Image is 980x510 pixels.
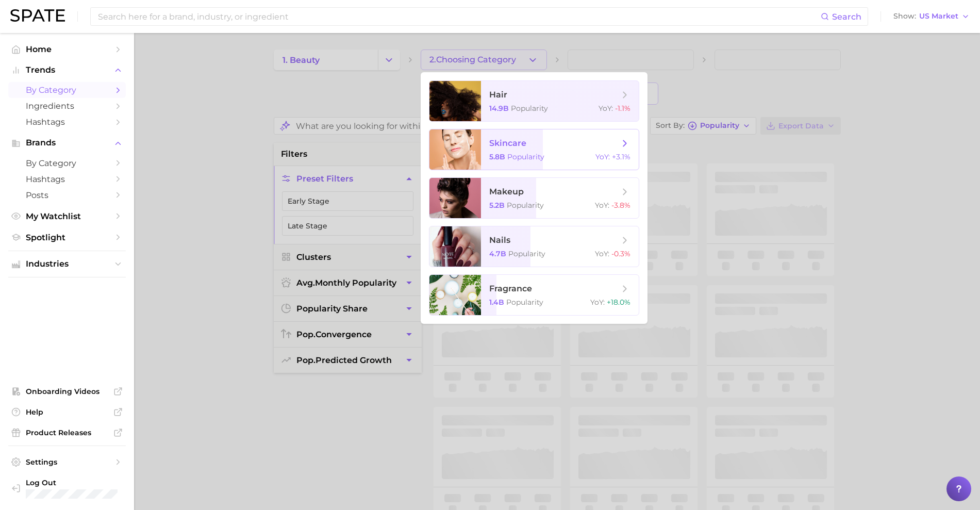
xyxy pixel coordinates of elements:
[595,201,609,210] span: YoY :
[8,171,126,187] a: Hashtags
[506,298,543,307] span: Popularity
[607,298,630,307] span: +18.0%
[590,298,605,307] span: YoY :
[489,284,532,293] span: fragrance
[8,41,126,57] a: Home
[489,138,526,148] span: skincare
[8,475,126,502] a: Log out. Currently logged in with e-mail elisabethkim@amorepacific.com.
[511,104,548,113] span: Popularity
[508,249,545,258] span: Popularity
[489,90,507,100] span: hair
[489,152,505,161] span: 5.8b
[97,8,821,25] input: Search here for a brand, industry, or ingredient
[832,12,861,22] span: Search
[26,117,108,127] span: Hashtags
[26,158,108,168] span: by Category
[891,10,972,23] button: ShowUS Market
[489,187,524,196] span: makeup
[26,407,108,417] span: Help
[8,114,126,130] a: Hashtags
[507,152,544,161] span: Popularity
[611,201,630,210] span: -3.8%
[489,298,504,307] span: 1.4b
[8,62,126,78] button: Trends
[26,138,108,147] span: Brands
[489,249,506,258] span: 4.7b
[8,454,126,470] a: Settings
[893,13,916,19] span: Show
[611,249,630,258] span: -0.3%
[595,152,610,161] span: YoY :
[615,104,630,113] span: -1.1%
[489,201,505,210] span: 5.2b
[919,13,958,19] span: US Market
[489,235,510,245] span: nails
[26,457,108,467] span: Settings
[489,104,509,113] span: 14.9b
[507,201,544,210] span: Popularity
[26,211,108,221] span: My Watchlist
[26,65,108,75] span: Trends
[26,428,108,437] span: Product Releases
[8,98,126,114] a: Ingredients
[26,233,108,242] span: Spotlight
[8,208,126,224] a: My Watchlist
[26,174,108,184] span: Hashtags
[26,85,108,95] span: by Category
[8,187,126,203] a: Posts
[8,82,126,98] a: by Category
[8,256,126,272] button: Industries
[26,101,108,111] span: Ingredients
[8,135,126,151] button: Brands
[8,384,126,399] a: Onboarding Videos
[26,44,108,54] span: Home
[599,104,613,113] span: YoY :
[26,387,108,396] span: Onboarding Videos
[8,425,126,440] a: Product Releases
[8,229,126,245] a: Spotlight
[10,9,65,22] img: SPATE
[26,259,108,269] span: Industries
[8,404,126,420] a: Help
[26,478,145,487] span: Log Out
[26,190,108,200] span: Posts
[595,249,609,258] span: YoY :
[8,155,126,171] a: by Category
[612,152,630,161] span: +3.1%
[421,72,647,324] ul: 2.Choosing Category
